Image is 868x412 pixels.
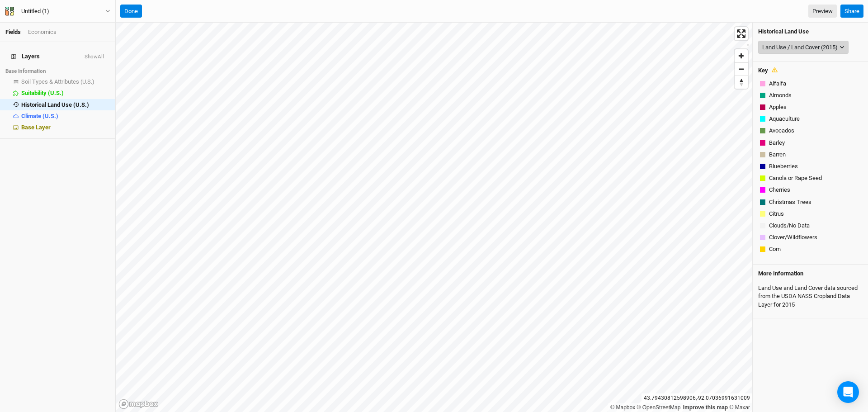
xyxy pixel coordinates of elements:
[769,162,798,170] span: Blueberries
[769,245,781,253] span: Corn
[84,54,104,60] button: ShowAll
[21,113,58,119] span: Climate (U.S.)
[21,90,64,96] span: Suitability (U.S.)
[642,393,752,403] div: 43.79430812598906 , -92.07036991631009
[21,124,110,131] div: Base Layer
[21,124,51,131] span: Base Layer
[769,174,822,182] span: Canola or Rape Seed
[837,381,859,403] div: Open Intercom Messenger
[735,76,748,89] button: Reset bearing to north
[769,91,792,99] span: Almonds
[735,49,748,62] button: Zoom in
[769,233,817,242] span: Clover/Wildflowers
[637,404,681,411] a: OpenStreetMap
[21,113,110,120] div: Climate (U.S.)
[769,139,785,147] span: Barley
[5,28,21,35] a: Fields
[769,103,787,111] span: Apples
[735,27,748,40] button: Enter fullscreen
[11,53,40,60] span: Layers
[758,28,863,35] h4: Historical Land Use
[116,23,752,412] canvas: Map
[610,404,635,411] a: Mapbox
[729,404,750,411] a: Maxar
[769,210,784,218] span: Citrus
[735,63,748,76] span: Zoom out
[758,67,768,74] h4: Key
[840,5,863,18] button: Share
[769,257,827,265] span: Dbl Crop Triticale/Corn
[21,7,49,16] div: Untitled (1)
[120,5,142,18] button: Done
[735,62,748,76] button: Zoom out
[769,198,811,206] span: Christmas Trees
[758,280,863,313] div: Land Use and Land Cover data sourced from the USDA NASS Cropland Data Layer for 2015
[762,43,838,52] div: Land Use / Land Cover (2015)
[769,222,810,230] span: Clouds/No Data
[769,115,800,123] span: Aquaculture
[118,399,158,409] a: Mapbox logo
[5,6,111,16] button: Untitled (1)
[683,404,728,411] a: Improve this map
[769,186,790,194] span: Cherries
[758,41,849,54] button: Land Use / Land Cover (2015)
[28,28,57,36] div: Economics
[769,80,786,88] span: Alfalfa
[21,78,94,85] span: Soil Types & Attributes (U.S.)
[769,151,786,159] span: Barren
[769,127,794,135] span: Avocados
[21,101,110,109] div: Historical Land Use (U.S.)
[21,101,89,108] span: Historical Land Use (U.S.)
[21,78,110,85] div: Soil Types & Attributes (U.S.)
[758,270,863,277] h4: More Information
[21,90,110,97] div: Suitability (U.S.)
[808,5,837,18] a: Preview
